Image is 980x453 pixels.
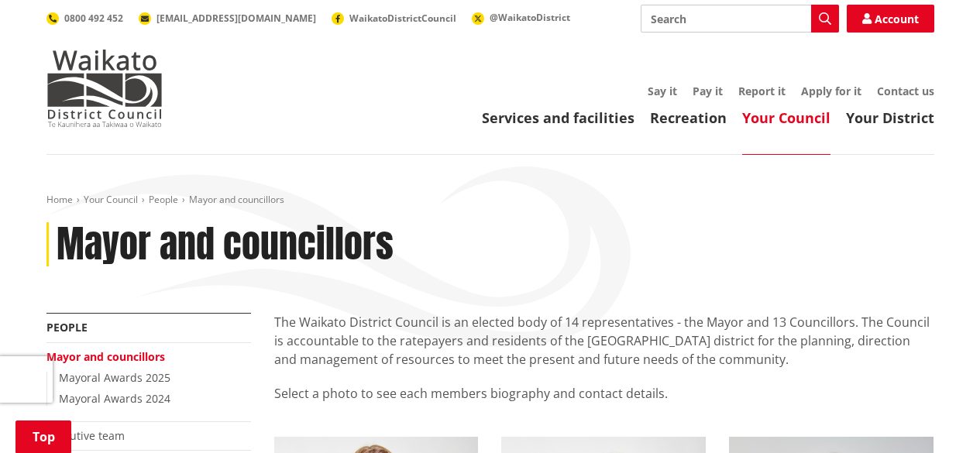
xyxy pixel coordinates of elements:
[46,320,88,335] a: People
[490,11,570,24] span: @WaikatoDistrict
[274,384,934,421] p: Select a photo to see each members biography and contact details.
[472,11,570,24] a: @WaikatoDistrict
[648,84,677,98] a: Say it
[641,5,839,33] input: Search input
[742,108,830,127] a: Your Council
[189,193,284,206] span: Mayor and councillors
[46,50,163,127] img: Waikato District Council - Te Kaunihera aa Takiwaa o Waikato
[64,12,123,25] span: 0800 492 452
[59,370,170,385] a: Mayoral Awards 2025
[482,108,634,127] a: Services and facilities
[650,108,727,127] a: Recreation
[349,12,456,25] span: WaikatoDistrictCouncil
[801,84,861,98] a: Apply for it
[847,5,934,33] a: Account
[274,313,934,369] p: The Waikato District Council is an elected body of 14 representatives - the Mayor and 13 Councill...
[46,12,123,25] a: 0800 492 452
[738,84,786,98] a: Report it
[149,193,178,206] a: People
[15,420,71,453] a: Top
[46,349,165,364] a: Mayor and councillors
[84,193,138,206] a: Your Council
[46,194,934,207] nav: breadcrumb
[156,12,316,25] span: [EMAIL_ADDRESS][DOMAIN_NAME]
[57,222,394,267] h1: Mayor and councillors
[46,428,125,443] a: Executive team
[846,108,934,127] a: Your District
[59,391,170,406] a: Mayoral Awards 2024
[46,193,73,206] a: Home
[139,12,316,25] a: [EMAIL_ADDRESS][DOMAIN_NAME]
[332,12,456,25] a: WaikatoDistrictCouncil
[877,84,934,98] a: Contact us
[693,84,723,98] a: Pay it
